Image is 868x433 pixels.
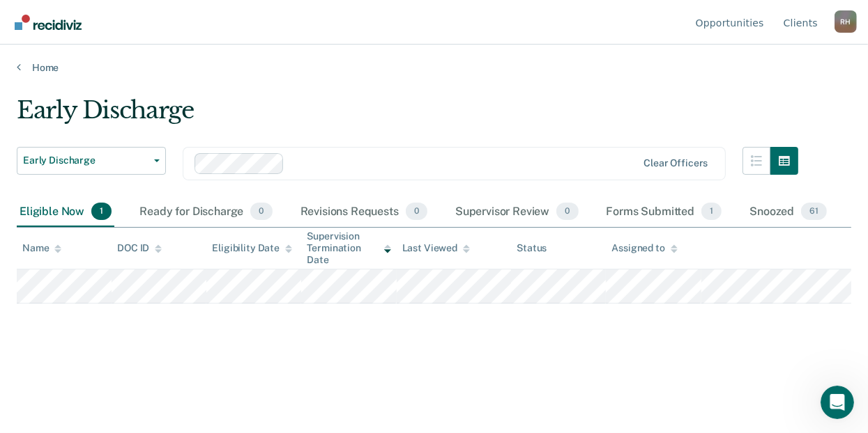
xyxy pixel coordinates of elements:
span: 61 [801,203,827,221]
span: 1 [91,203,112,221]
div: Eligible Now1 [17,197,114,228]
div: Early Discharge [17,96,798,136]
div: Status [517,242,547,254]
div: Name [22,242,61,254]
div: Revisions Requests0 [298,197,430,228]
span: 1 [701,203,722,221]
span: 0 [556,203,578,221]
button: Early Discharge [17,147,166,175]
span: 0 [250,203,272,221]
div: Last Viewed [402,242,470,254]
div: R H [835,10,857,33]
img: Recidiviz [15,15,82,30]
span: Early Discharge [23,155,149,166]
div: Ready for Discharge0 [137,197,275,228]
div: DOC ID [117,242,162,254]
div: Clear officers [644,157,708,169]
div: Forms Submitted1 [604,197,725,228]
span: 0 [406,203,427,221]
div: Snoozed61 [747,197,830,228]
button: Profile dropdown button [835,10,857,33]
div: Supervision Termination Date [307,230,390,265]
div: Assigned to [611,242,677,254]
a: Home [17,61,851,74]
iframe: Intercom live chat [821,386,854,419]
div: Eligibility Date [212,242,292,254]
div: Supervisor Review0 [452,197,581,228]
